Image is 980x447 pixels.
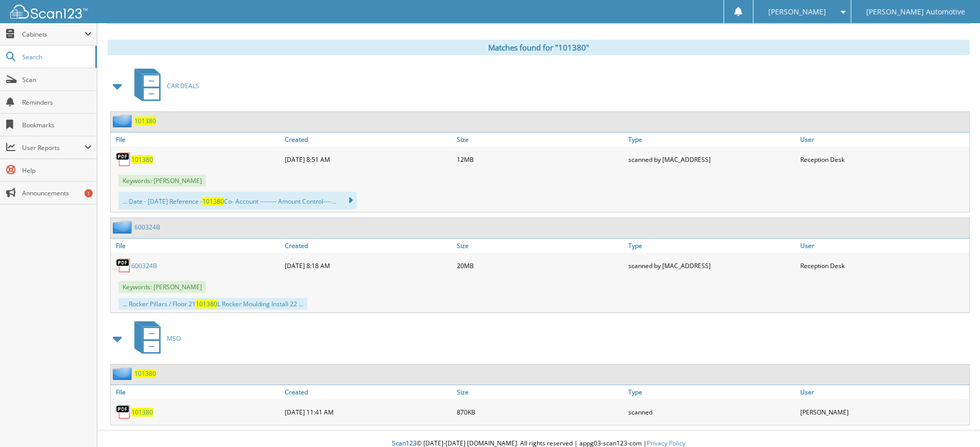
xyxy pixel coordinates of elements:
a: Type [626,385,797,399]
div: [DATE] 8:18 AM [282,255,454,276]
div: Reception Desk [798,149,969,170]
div: 870KB [454,402,626,422]
img: scan123-logo-white.svg [10,5,88,19]
div: scanned by [MAC_ADDRESS] [626,255,797,276]
a: User [798,385,969,399]
div: ... Rocker Pillars / Floor 21 L Rocker Moulding Install 22 ... [118,298,307,310]
a: Size [454,239,626,253]
a: CAR DEALS [128,65,199,106]
span: Help [22,166,92,175]
a: 600324B [134,223,160,231]
a: 101380 [131,408,153,417]
div: [PERSON_NAME] [798,402,969,422]
a: File [111,385,282,399]
span: Announcements [22,189,92,197]
a: Created [282,385,454,399]
img: folder2.png [113,221,134,234]
div: [DATE] 8:51 AM [282,149,454,170]
a: Created [282,133,454,146]
a: Size [454,133,626,146]
a: Size [454,385,626,399]
img: PDF.png [116,152,131,167]
span: CAR DEALS [167,81,199,90]
img: folder2.png [113,114,134,127]
div: scanned [626,402,797,422]
div: [DATE] 11:41 AM [282,402,454,422]
a: File [111,133,282,146]
a: Type [626,133,797,146]
a: 101380 [134,117,156,125]
a: User [798,239,969,253]
span: Search [22,53,90,61]
a: User [798,133,969,146]
div: scanned by [MAC_ADDRESS] [626,149,797,170]
div: Matches found for "101380" [108,40,970,55]
a: 600324B [131,261,157,270]
span: Reminders [22,98,92,107]
span: 101380 [202,197,224,206]
span: Cabinets [22,30,84,39]
span: Scan [22,75,92,84]
div: 1 [84,189,93,197]
iframe: Chat Widget [929,398,980,447]
div: 12MB [454,149,626,170]
span: Bookmarks [22,121,92,129]
span: User Reports [22,143,84,152]
div: ... Date - [DATE] Reference - Co- Account -------- Amount Control----... [118,192,357,209]
span: [PERSON_NAME] Automotive [866,9,965,15]
div: Reception Desk [798,255,969,276]
span: 101380 [196,300,217,308]
span: [PERSON_NAME] [768,9,826,15]
a: File [111,239,282,253]
a: Type [626,239,797,253]
span: Keywords: [PERSON_NAME] [118,281,206,293]
div: 20MB [454,255,626,276]
span: Keywords: [PERSON_NAME] [118,175,206,187]
a: 101380 [131,155,153,164]
img: folder2.png [113,367,134,380]
a: Created [282,239,454,253]
img: PDF.png [116,258,131,273]
span: MSO [167,334,181,343]
a: MSO [128,318,181,359]
a: 101380 [134,369,156,378]
img: PDF.png [116,404,131,420]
